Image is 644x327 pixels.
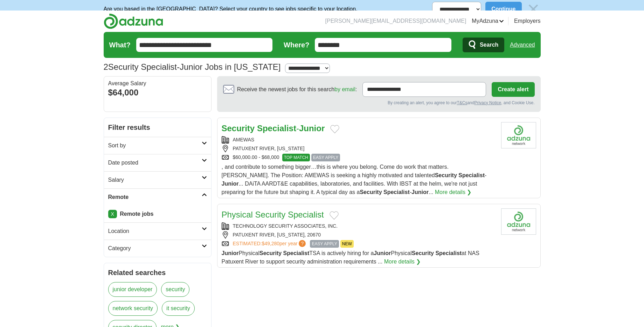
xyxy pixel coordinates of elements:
a: Sort by [104,137,211,154]
h2: Filter results [104,118,211,137]
span: Receive the newest jobs for this search : [237,85,357,94]
h1: Security Specialist-Junior Jobs in [US_STATE] [104,62,281,72]
span: Search [480,38,498,52]
strong: Specialist [383,189,410,195]
a: it security [162,301,195,316]
img: Company logo [501,208,536,235]
a: Employers [514,17,541,25]
div: PATUXENT RIVER, [US_STATE] [222,145,496,152]
a: MyAdzuna [472,17,504,25]
strong: Junior [222,250,239,256]
span: EASY APPLY [311,154,340,161]
strong: Specialist [435,250,462,256]
span: $49,280 [262,241,279,246]
a: Category [104,240,211,257]
h2: Related searches [108,267,207,278]
button: Create alert [492,82,534,97]
a: More details ❯ [384,258,421,266]
button: Add to favorite jobs [330,211,339,220]
div: By creating an alert, you agree to our and , and Cookie Use. [223,100,535,106]
span: ? [299,240,306,247]
a: Date posted [104,154,211,171]
h2: Salary [108,176,202,184]
a: Advanced [510,38,535,52]
strong: Specialist [458,172,485,178]
img: Adzuna logo [104,13,163,29]
a: Salary [104,171,211,188]
strong: Security [412,250,434,256]
span: Physical TSA is actively hiring for a Physical at NAS Patuxent River to support security administ... [222,250,479,265]
label: Where? [284,40,309,50]
strong: Junior [411,189,429,195]
img: Company logo [501,122,536,148]
a: by email [334,86,355,92]
strong: Junior [299,124,325,133]
button: Add to favorite jobs [330,125,339,133]
button: Continue [485,2,521,16]
strong: Specialist [257,124,296,133]
button: Search [463,38,504,52]
span: NEW [340,240,354,248]
a: More details ❯ [435,188,472,196]
strong: Security [222,124,255,133]
a: X [108,210,117,218]
a: Privacy Notice [474,100,501,105]
a: Location [104,222,211,240]
div: TECHNOLOGY SECURITY ASSOCIATES, INC. [222,222,496,230]
a: security [161,282,189,297]
a: T&Cs [457,100,467,105]
a: Remote [104,188,211,206]
img: icon_close_no_bg.svg [526,2,541,16]
div: PATUXENT RIVER, [US_STATE], 20670 [222,231,496,239]
h2: Category [108,244,202,253]
strong: Security [435,172,457,178]
div: Average Salary [108,81,207,86]
strong: Junior [222,181,239,187]
span: EASY APPLY [310,240,339,248]
h2: Location [108,227,202,235]
div: $64,000 [108,86,207,99]
p: Are you based in the [GEOGRAPHIC_DATA]? Select your country to see jobs specific to your location. [104,5,358,13]
div: AMEWAS [222,136,496,144]
strong: Security [259,250,282,256]
a: Physical Security Specialist [222,210,324,219]
span: 2 [104,61,108,73]
h2: Sort by [108,141,202,150]
a: Security Specialist-Junior [222,124,325,133]
a: ESTIMATED:$49,280per year? [233,240,307,248]
span: , and contribute to something bigger…this is where you belong. Come do work that matters. [PERSON... [222,164,487,195]
a: junior developer [108,282,157,297]
span: TOP MATCH [282,154,310,161]
h2: Remote [108,193,202,201]
a: network security [108,301,158,316]
strong: Specialist [283,250,310,256]
h2: Date posted [108,159,202,167]
div: $60,000.00 - $68,000 [222,154,496,161]
strong: Remote jobs [120,211,153,217]
li: [PERSON_NAME][EMAIL_ADDRESS][DOMAIN_NAME] [325,17,466,25]
label: What? [109,40,131,50]
strong: Junior [374,250,391,256]
strong: Security [360,189,382,195]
